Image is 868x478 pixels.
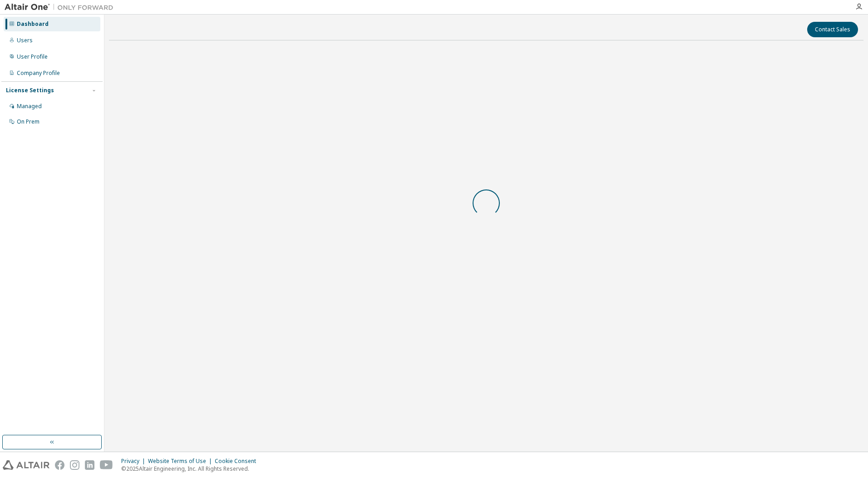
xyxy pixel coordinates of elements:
[3,460,49,470] img: altair_logo.svg
[121,458,148,465] div: Privacy
[100,460,113,470] img: youtube.svg
[807,22,858,37] button: Contact Sales
[17,20,49,28] div: Dashboard
[70,460,79,470] img: instagram.svg
[6,87,54,94] div: License Settings
[17,70,60,77] div: Company Profile
[55,460,64,470] img: facebook.svg
[121,465,261,473] p: © 2025 Altair Engineering, Inc. All Rights Reserved.
[5,3,118,12] img: Altair One
[85,460,94,470] img: linkedin.svg
[17,53,48,60] div: User Profile
[17,103,42,110] div: Managed
[17,118,39,125] div: On Prem
[148,458,215,465] div: Website Terms of Use
[215,458,261,465] div: Cookie Consent
[17,37,33,44] div: Users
